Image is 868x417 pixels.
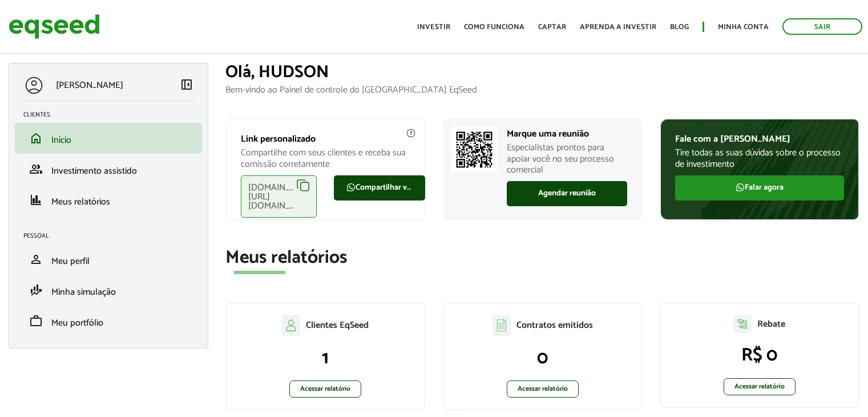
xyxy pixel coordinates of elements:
a: Blog [670,23,689,31]
a: groupInvestimento assistido [23,162,193,176]
span: Meu perfil [51,254,90,269]
h2: Pessoal [23,232,202,239]
div: [DOMAIN_NAME][URL][DOMAIN_NAME] [241,175,317,218]
p: 1 [238,347,413,369]
p: Compartilhe com seus clientes e receba sua comissão corretamente [241,147,410,169]
a: Aprenda a investir [580,23,656,31]
img: agent-contratos.svg [492,315,511,336]
a: Acessar relatório [507,380,579,398]
span: left_panel_close [180,78,193,91]
a: Acessar relatório [289,380,361,398]
img: agent-relatorio.svg [733,315,752,333]
span: person [29,252,43,266]
img: agent-meulink-info2.svg [406,128,416,138]
p: Bem-vindo ao Painel de controle do [GEOGRAPHIC_DATA] EqSeed [225,85,859,95]
a: Minha conta [718,23,769,31]
a: Como funciona [464,23,524,31]
a: Investir [417,23,450,31]
p: R$ 0 [672,344,847,366]
p: Marque uma reunião [507,129,627,139]
p: Clientes EqSeed [306,320,369,331]
li: Meu portfólio [15,306,202,336]
p: Fale com a [PERSON_NAME] [675,134,844,145]
li: Meus relatórios [15,185,202,215]
a: Acessar relatório [724,378,796,395]
h2: Clientes [23,111,202,118]
span: Minha simulação [51,284,116,300]
span: Início [51,133,71,148]
p: Link personalizado [241,134,410,145]
a: Captar [538,23,566,31]
li: Início [15,123,202,154]
li: Investimento assistido [15,154,202,185]
img: Marcar reunião com consultor [451,127,497,173]
p: Especialistas prontos para apoiar você no seu processo comercial [507,142,627,175]
p: Rebate [757,319,785,330]
h2: Meus relatórios [225,248,859,268]
a: Colapsar menu [180,78,193,94]
a: Compartilhar via WhatsApp [334,175,425,201]
span: group [29,162,43,176]
a: financeMeus relatórios [23,193,193,207]
img: FaWhatsapp.svg [346,183,356,192]
a: finance_modeMinha simulação [23,283,193,297]
a: Falar agora [675,175,844,201]
img: agent-clientes.svg [282,315,300,335]
a: workMeu portfólio [23,314,193,328]
span: Meus relatórios [51,194,110,210]
li: Meu perfil [15,244,202,275]
img: EqSeed [9,11,100,42]
h1: Olá, HUDSON [225,63,859,82]
span: work [29,314,43,328]
p: Contratos emitidos [516,320,593,331]
a: Agendar reunião [507,181,627,206]
p: [PERSON_NAME] [56,80,123,91]
span: Meu portfólio [51,315,103,331]
p: 0 [455,347,630,369]
a: homeInício [23,131,193,145]
li: Minha simulação [15,275,202,306]
img: FaWhatsapp.svg [736,183,745,192]
a: personMeu perfil [23,252,193,266]
span: Investimento assistido [51,163,137,179]
span: finance [29,193,43,207]
span: finance_mode [29,283,43,297]
a: Sair [782,18,862,35]
p: Tire todas as suas dúvidas sobre o processo de investimento [675,147,844,169]
span: home [29,131,43,145]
